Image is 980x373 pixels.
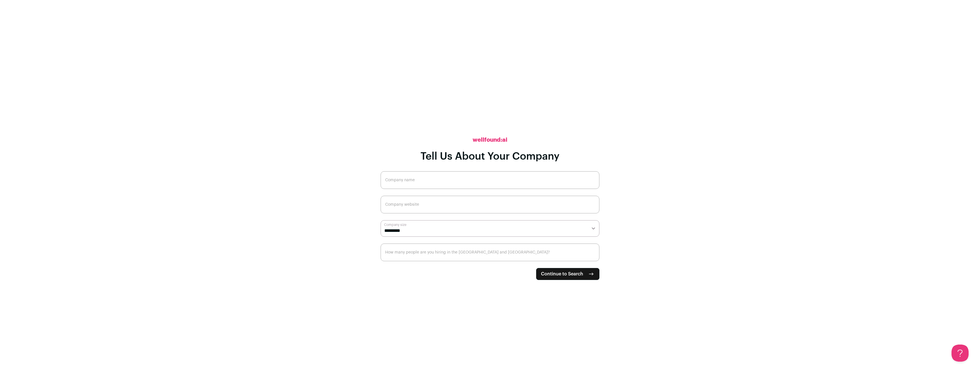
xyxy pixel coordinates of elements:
[381,171,599,189] input: Company name
[473,136,507,144] h2: wellfound:ai
[381,244,599,261] input: How many people are you hiring in the US and Canada?
[381,196,599,213] input: Company website
[541,271,583,277] span: Continue to Search
[536,268,599,280] button: Continue to Search
[952,345,969,362] iframe: Help Scout Beacon - Open
[420,151,560,162] h1: Tell Us About Your Company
